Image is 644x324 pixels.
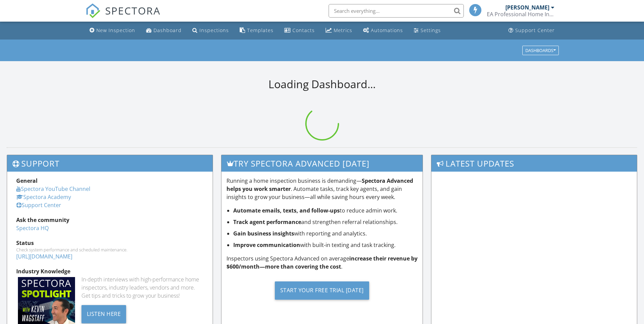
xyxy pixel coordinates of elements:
[199,27,229,33] div: Inspections
[487,11,554,18] div: EA Professional Home Inspections LLC
[323,24,355,37] a: Metrics
[505,4,549,11] div: [PERSON_NAME]
[87,24,138,37] a: New Inspection
[334,27,352,33] div: Metrics
[16,185,90,193] a: Spectora YouTube Channel
[7,155,213,172] h3: Support
[221,155,423,172] h3: Try spectora advanced [DATE]
[16,253,72,260] a: [URL][DOMAIN_NAME]
[233,218,418,226] li: and strengthen referral relationships.
[16,247,204,252] div: Check system performance and scheduled maintenance.
[190,24,232,37] a: Inspections
[233,207,340,214] strong: Automate emails, texts, and follow-ups
[411,24,444,37] a: Settings
[86,9,161,23] a: SPECTORA
[233,241,300,249] strong: Improve communication
[16,193,71,201] a: Spectora Academy
[506,24,557,37] a: Support Center
[522,46,559,55] button: Dashboards
[16,267,204,275] div: Industry Knowledge
[105,3,161,18] span: SPECTORA
[16,177,38,184] strong: General
[226,177,413,193] strong: Spectora Advanced helps you work smarter
[329,4,464,18] input: Search everything...
[143,24,184,37] a: Dashboard
[292,27,315,33] div: Contacts
[16,216,204,224] div: Ask the community
[226,177,418,201] p: Running a home inspection business is demanding— . Automate tasks, track key agents, and gain ins...
[525,48,556,53] div: Dashboards
[226,255,418,270] strong: increase their revenue by $600/month—more than covering the cost
[233,241,418,249] li: with built-in texting and task tracking.
[16,239,204,247] div: Status
[81,310,126,317] a: Listen Here
[226,254,418,271] p: Inspectors using Spectora Advanced on average .
[226,276,418,305] a: Start Your Free Trial [DATE]
[282,24,317,37] a: Contacts
[421,27,441,33] div: Settings
[233,218,301,226] strong: Track agent performance
[153,27,182,33] div: Dashboard
[237,24,276,37] a: Templates
[360,24,406,37] a: Automations (Basic)
[81,305,126,323] div: Listen Here
[81,275,204,300] div: In-depth interviews with high-performance home inspectors, industry leaders, vendors and more. Ge...
[371,27,403,33] div: Automations
[247,27,273,33] div: Templates
[96,27,135,33] div: New Inspection
[275,281,369,300] div: Start Your Free Trial [DATE]
[233,229,418,238] li: with reporting and analytics.
[16,224,49,232] a: Spectora HQ
[515,27,555,33] div: Support Center
[233,206,418,215] li: to reduce admin work.
[233,230,294,237] strong: Gain business insights
[86,3,100,18] img: The Best Home Inspection Software - Spectora
[16,201,61,209] a: Support Center
[431,155,637,172] h3: Latest Updates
